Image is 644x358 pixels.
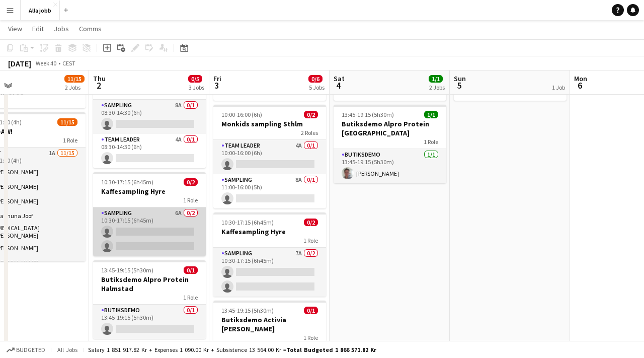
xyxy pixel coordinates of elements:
h3: Butiksdemo Alpro Protein [GEOGRAPHIC_DATA] [334,119,446,137]
span: 0/2 [304,111,318,118]
div: 2 Jobs [65,84,84,91]
span: 13:45-19:15 (5h30m) [221,307,274,314]
app-job-card: 10:30-17:15 (6h45m)0/2Kaffesampling Hyre1 RoleSampling6A0/210:30-17:15 (6h45m) [93,172,206,256]
app-card-role: Sampling7A0/210:30-17:15 (6h45m) [213,248,326,297]
div: CEST [62,59,75,67]
span: Comms [79,24,102,33]
span: 13:45-19:15 (5h30m) [342,111,394,118]
span: 1/1 [424,111,438,118]
span: 1/1 [429,75,443,83]
span: Fri [213,74,221,83]
span: 10:00-16:00 (6h) [221,111,262,118]
app-card-role: Team Leader4A0/110:00-16:00 (6h) [213,140,326,174]
app-card-role: Sampling8A0/111:00-16:00 (5h) [213,174,326,208]
span: 10:30-17:15 (6h45m) [221,219,274,226]
span: 0/1 [184,266,198,274]
a: Jobs [50,22,73,35]
app-job-card: 13:45-19:15 (5h30m)1/1Butiksdemo Alpro Protein [GEOGRAPHIC_DATA]1 RoleButiksdemo1/113:45-19:15 (5... [334,105,446,183]
span: 2 [92,80,106,91]
span: 11/15 [64,75,85,83]
span: 6 [573,80,587,91]
h3: Monkids sampling Sthlm [213,119,326,128]
span: 13:45-19:15 (5h30m) [101,266,153,274]
span: Week 40 [33,59,58,67]
span: Budgeted [16,346,45,353]
div: 3 Jobs [189,84,204,91]
span: Edit [32,24,44,33]
span: 1 Role [183,196,198,204]
a: View [4,22,26,35]
span: 0/6 [308,75,323,83]
h3: Butiksdemo Activia [PERSON_NAME] [213,315,326,333]
span: Sat [334,74,345,83]
span: Mon [574,74,587,83]
span: View [8,24,22,33]
app-card-role: Sampling8A0/108:30-14:30 (6h) [93,100,206,134]
span: All jobs [55,346,79,353]
app-card-role: Sampling6A0/210:30-17:15 (6h45m) [93,207,206,256]
span: Thu [93,74,106,83]
div: 1 Job [552,84,565,91]
app-card-role: Team Leader4A0/108:30-14:30 (6h) [93,134,206,168]
button: Alla jobb [21,1,60,20]
div: [DATE] [8,58,31,68]
span: 1 Role [303,334,318,341]
h3: Kaffesampling Hyre [213,227,326,236]
span: Jobs [54,24,69,33]
h3: Kaffesampling Hyre [93,187,206,196]
app-card-role: Butiksdemo1/113:45-19:15 (5h30m)[PERSON_NAME] [334,149,446,183]
a: Comms [75,22,106,35]
span: 1 Role [303,237,318,244]
span: 0/2 [304,219,318,226]
app-job-card: 13:45-19:15 (5h30m)0/1Butiksdemo Alpro Protein Halmstad1 RoleButiksdemo0/113:45-19:15 (5h30m) [93,260,206,339]
span: 0/5 [188,75,202,83]
app-job-card: 10:00-16:00 (6h)0/2Monkids sampling Sthlm2 RolesTeam Leader4A0/110:00-16:00 (6h) Sampling8A0/111:... [213,105,326,208]
span: 3 [212,80,221,91]
span: 0/2 [184,178,198,186]
span: 10:30-17:15 (6h45m) [101,178,153,186]
span: 0/1 [304,307,318,314]
span: 5 [452,80,466,91]
app-job-card: 08:30-14:30 (6h)0/2Monkids sampling Sthlm2 RolesSampling8A0/108:30-14:30 (6h) Team Leader4A0/108:... [93,64,206,168]
span: 11/15 [57,118,77,126]
span: 2 Roles [301,129,318,136]
app-card-role: Butiksdemo0/113:45-19:15 (5h30m) [93,305,206,339]
span: Total Budgeted 1 866 571.82 kr [286,346,376,353]
h3: Butiksdemo Alpro Protein Halmstad [93,275,206,293]
span: 1 Role [63,136,77,144]
div: Salary 1 851 917.82 kr + Expenses 1 090.00 kr + Subsistence 13 564.00 kr = [88,346,376,353]
span: Sun [454,74,466,83]
span: 1 Role [424,138,438,146]
div: 2 Jobs [429,84,445,91]
app-job-card: 10:30-17:15 (6h45m)0/2Kaffesampling Hyre1 RoleSampling7A0/210:30-17:15 (6h45m) [213,212,326,297]
span: 1 Role [183,294,198,301]
span: 4 [332,80,345,91]
button: Budgeted [5,344,47,355]
a: Edit [28,22,48,35]
div: 5 Jobs [309,84,325,91]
